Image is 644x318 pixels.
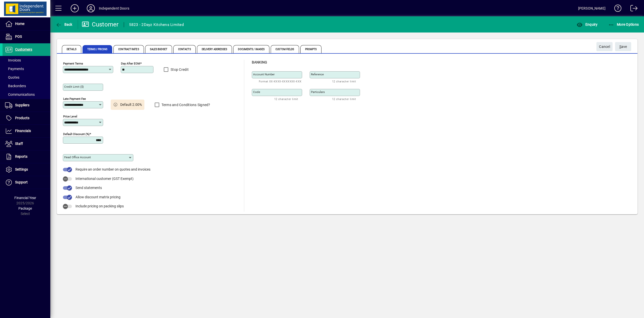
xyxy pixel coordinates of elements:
a: Logout [627,1,638,17]
span: Cancel [599,43,610,51]
span: Products [15,116,29,120]
span: Financials [15,129,31,133]
button: Profile [83,4,99,13]
span: Allow discount matrix pricing [75,195,120,199]
a: POS [3,30,50,43]
span: Settings [15,167,28,171]
label: Terms and Conditions Signed? [160,102,210,107]
button: Save [615,42,631,51]
span: Home [15,22,24,26]
div: Independent Doors [99,4,129,12]
a: Quotes [3,73,50,82]
span: Delivery Addresses [197,45,232,53]
mat-label: Code [253,90,260,94]
span: S [619,45,621,49]
span: Suppliers [15,103,29,107]
a: Backorders [3,82,50,90]
mat-hint: 12 character limit [332,96,356,102]
span: Backorders [5,84,26,88]
a: Invoices [3,56,50,65]
app-page-header-button: Back [50,20,78,29]
span: Communications [5,92,35,97]
a: Payments [3,65,50,73]
mat-hint: 12 character limit [274,96,298,102]
mat-hint: Format XX-XXXX-XXXXXXX-XXX [259,78,301,84]
a: Support [3,176,50,189]
button: Add [67,4,83,13]
span: Invoices [5,58,21,62]
span: Customers [15,47,32,51]
button: Back [54,20,74,29]
mat-label: Day after EOM [121,62,140,65]
a: Reports [3,150,50,163]
a: Settings [3,163,50,176]
span: Reports [15,154,27,158]
div: [PERSON_NAME] [578,4,606,12]
span: Package [18,206,32,210]
span: Documents / Images [233,45,269,53]
mat-label: Account number [253,73,275,76]
div: Customer [82,20,119,28]
mat-label: Reference [311,73,324,76]
mat-label: Price Level [63,115,77,118]
button: Cancel [596,42,613,51]
span: POS [15,35,22,39]
span: Contacts [173,45,196,53]
span: Default 2.00% [120,102,142,107]
span: Contract Rates [113,45,144,53]
a: Home [3,18,50,30]
span: Sales Budget [145,45,172,53]
a: Staff [3,138,50,150]
mat-label: Late Payment Fee [63,97,86,101]
mat-label: Particulars [311,90,325,94]
mat-label: Payment Terms [63,62,83,65]
span: Banking [252,60,267,64]
mat-label: Head Office Account [64,155,91,159]
a: Financials [3,125,50,137]
span: Terms / Pricing [83,45,112,53]
span: Back [56,22,72,26]
label: Stop Credit [170,67,189,72]
span: Include pricing on packing slips [75,204,124,208]
a: Suppliers [3,99,50,112]
span: Support [15,180,28,184]
a: Products [3,112,50,124]
span: Details [62,45,81,53]
a: Communications [3,90,50,99]
span: International customer (GST Exempt) [75,177,134,181]
mat-label: Credit Limit ($) [64,85,84,88]
span: ave [619,43,627,51]
button: More Options [607,20,640,29]
span: Enquiry [577,22,597,26]
button: Enquiry [575,20,599,29]
span: Payments [5,67,24,71]
mat-label: Default Discount (%) [63,132,90,136]
span: Send statements [75,186,102,190]
span: More Options [608,22,639,26]
a: Knowledge Base [611,1,622,17]
span: Custom Fields [271,45,299,53]
mat-hint: 12 character limit [332,78,356,84]
span: Quotes [5,75,19,79]
span: Prompts [300,45,322,53]
span: Financial Year [14,196,36,200]
div: 5823 - 2Dayz Kitchens Limited [129,21,184,29]
span: Require an order number on quotes and invoices [75,167,150,171]
span: Staff [15,142,23,146]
